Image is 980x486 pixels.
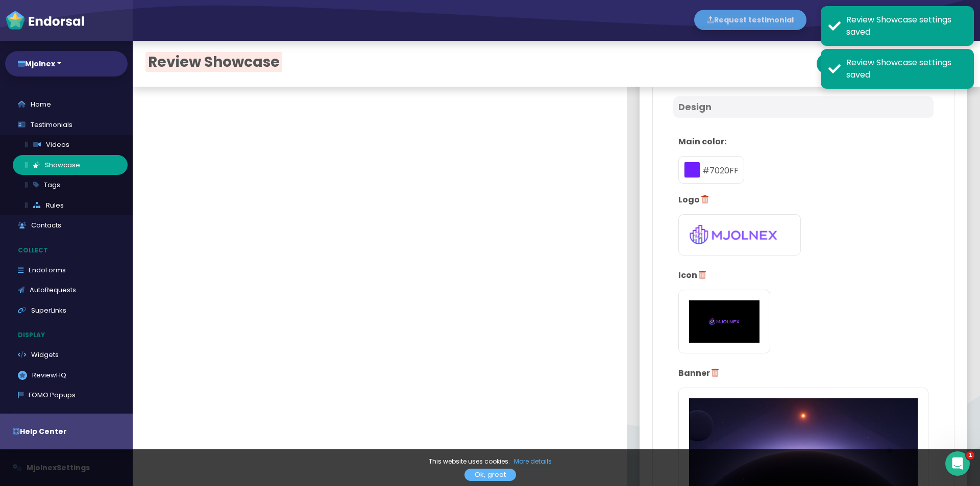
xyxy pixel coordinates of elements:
[5,325,133,345] p: Display
[5,280,128,300] a: AutoRequests
[873,5,967,36] button: [PERSON_NAME]
[678,136,928,148] p: Main color:
[846,57,966,81] div: Review Showcase settings saved
[5,10,85,31] img: endorsal-logo-white@2x.png
[13,175,128,195] a: Tags
[678,367,928,379] p: Banner
[5,241,133,260] p: Collect
[5,260,128,280] a: EndoForms
[5,94,128,115] a: Home
[689,225,790,245] img: 1760453868511-Mjolnex_L-X5.png
[429,457,510,466] span: This website uses cookies.
[846,14,966,38] div: Review Showcase settings saved
[678,101,928,113] h4: Design
[678,156,744,184] div: #7020FF
[814,10,850,31] button: en
[966,451,974,459] span: 1
[678,194,928,206] p: Logo
[13,195,128,216] a: Rules
[694,10,806,30] button: Request testimonial
[5,51,128,76] button: Mjolnex
[145,52,282,72] span: Review Showcase
[678,269,928,282] p: Icon
[514,457,552,467] a: More details
[684,162,700,178] button: toggle color picker dialog
[5,345,128,365] a: Widgets
[464,469,516,481] a: Ok, great
[5,115,128,135] a: Testimonials
[5,385,128,405] a: FOMO Popups
[689,300,759,343] img: 1760453877015-Mjolnextop.png
[5,215,128,236] a: Contacts
[878,5,942,36] div: [PERSON_NAME]
[5,365,128,386] a: ReviewHQ
[945,451,970,476] iframe: Intercom live chat
[13,135,128,155] a: Videos
[817,54,962,74] button: View your Review Showcase
[5,300,128,321] a: SuperLinks
[13,155,128,175] a: Showcase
